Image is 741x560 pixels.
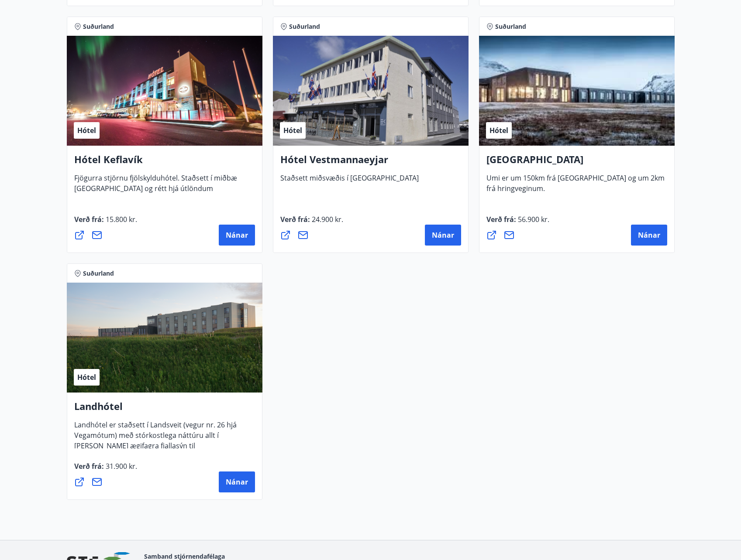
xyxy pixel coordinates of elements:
[638,230,660,240] span: Nánar
[74,420,237,478] span: Landhótel er staðsett í Landsveit (vegur nr. 26 hjá Vegamótum) með stórkostlega náttúru allt í [P...
[226,477,248,487] span: Nánar
[631,225,667,246] button: Nánar
[495,22,526,31] span: Suðurland
[310,215,343,224] span: 24.900 kr.
[486,215,549,231] span: Verð frá :
[74,400,255,420] h4: Landhótel
[77,126,96,135] span: Hótel
[280,153,461,173] h4: Hótel Vestmannaeyjar
[283,126,302,135] span: Hótel
[77,372,96,382] span: Hótel
[219,471,255,492] button: Nánar
[74,215,137,231] span: Verð frá :
[83,22,114,31] span: Suðurland
[280,215,343,231] span: Verð frá :
[83,269,114,278] span: Suðurland
[104,215,137,224] span: 15.800 kr.
[486,153,667,173] h4: [GEOGRAPHIC_DATA]
[74,173,237,200] span: Fjögurra stjörnu fjölskylduhótel. Staðsett í miðbæ [GEOGRAPHIC_DATA] og rétt hjá útlöndum
[74,153,255,173] h4: Hótel Keflavík
[425,225,461,246] button: Nánar
[74,461,137,478] span: Verð frá :
[289,22,320,31] span: Suðurland
[280,173,419,190] span: Staðsett miðsvæðis í [GEOGRAPHIC_DATA]
[516,215,549,224] span: 56.900 kr.
[489,126,508,135] span: Hótel
[486,173,665,200] span: Umi er um 150km frá [GEOGRAPHIC_DATA] og um 2km frá hringveginum.
[219,225,255,246] button: Nánar
[432,230,454,240] span: Nánar
[226,230,248,240] span: Nánar
[104,461,137,471] span: 31.900 kr.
